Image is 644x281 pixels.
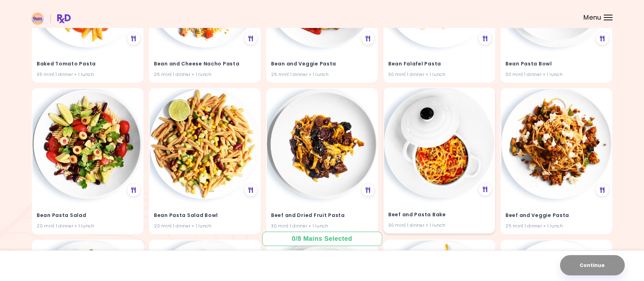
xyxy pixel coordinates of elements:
div: 30 min | 1 dinner + 1 lunch [271,223,373,229]
button: Continue [560,255,625,275]
h4: Bean Pasta Salad [37,210,139,221]
h4: Bean and Veggie Pasta [271,58,373,70]
div: 25 min | 1 dinner + 1 lunch [271,71,373,78]
div: 0 / 8 Mains Selected [287,234,358,243]
div: See Meal Plan [362,32,374,45]
div: 20 min | 1 dinner + 1 lunch [154,223,256,229]
div: 30 min | 1 dinner + 1 lunch [505,71,607,78]
div: 30 min | 1 dinner + 1 lunch [388,222,490,229]
h4: Beef and Veggie Pasta [505,210,607,221]
div: See Meal Plan [245,32,257,45]
div: See Meal Plan [596,184,609,196]
div: See Meal Plan [479,32,491,45]
div: See Meal Plan [245,184,257,196]
img: RxDiet [31,13,71,25]
h4: Baked Tomato Pasta [37,58,139,70]
h4: Bean and Cheese Nacho Pasta [154,58,256,70]
div: See Meal Plan [479,183,491,196]
div: 20 min | 1 dinner + 1 lunch [37,223,139,229]
h4: Bean Pasta Salad Bowl [154,210,256,221]
div: 30 min | 1 dinner + 1 lunch [388,71,490,78]
div: 25 min | 1 dinner + 1 lunch [154,71,256,78]
div: See Meal Plan [127,32,140,45]
div: 35 min | 1 dinner + 1 lunch [37,71,139,78]
div: See Meal Plan [362,184,374,196]
div: 25 min | 1 dinner + 1 lunch [505,223,607,229]
div: See Meal Plan [596,32,609,45]
div: See Meal Plan [127,184,140,196]
h4: Beef and Dried Fruit Pasta [271,210,373,221]
span: Menu [583,14,601,21]
h4: Bean Pasta Bowl [505,58,607,70]
h4: Bean Falafel Pasta [388,58,490,70]
h4: Beef and Pasta Bake [388,209,490,220]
